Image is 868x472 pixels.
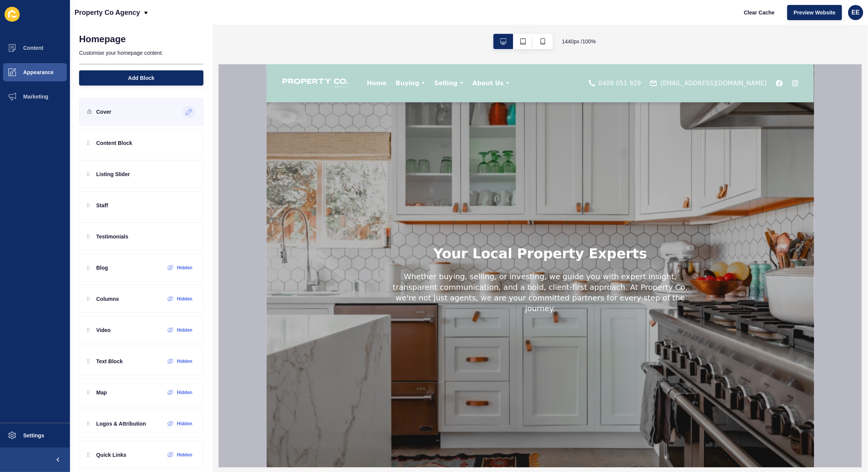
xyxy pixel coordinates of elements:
[96,233,129,240] p: Testimonials
[96,170,130,178] p: Listing Slider
[115,207,432,250] h2: Whether buying, selling, or investing, we guide you with expert insight, transparent communicatio...
[525,16,532,22] a: instagram
[15,13,84,25] img: logo
[794,9,836,16] span: Preview Website
[177,389,192,396] label: Hidden
[206,15,237,22] span: About Us
[787,5,842,20] button: Preview Website
[129,15,153,22] span: Buying
[322,16,374,22] a: 0409 051 929
[852,9,860,16] span: EE
[744,9,775,16] span: Clear Cache
[177,358,192,364] label: Hidden
[96,389,107,396] p: Map
[96,451,126,459] p: Quick Links
[128,74,154,82] span: Add Block
[125,15,163,23] div: Buying
[177,421,192,427] label: Hidden
[96,420,146,428] p: Logos & Attribution
[177,452,192,458] label: Hidden
[167,181,381,197] h1: Your Local Property Experts
[177,327,192,333] label: Hidden
[75,3,140,22] p: Property Co Agency
[96,139,132,147] p: Content Block
[177,265,192,271] label: Hidden
[96,358,123,365] p: Text Block
[332,14,374,24] span: 0409 051 929
[96,295,119,303] p: Columns
[96,326,111,334] p: Video
[168,15,191,22] span: Selling
[15,2,84,36] a: logo
[384,16,500,22] a: [EMAIL_ADDRESS][DOMAIN_NAME]
[177,296,192,302] label: Hidden
[394,14,500,24] span: [EMAIL_ADDRESS][DOMAIN_NAME]
[562,38,596,45] span: 1440 px / 100 %
[96,202,108,209] p: Staff
[509,16,516,22] a: facebook
[738,5,781,20] button: Clear Cache
[96,15,125,22] a: Home
[163,15,202,23] div: Selling
[202,15,248,23] div: About Us
[79,70,203,86] button: Add Block
[79,34,126,44] h1: Homepage
[96,108,111,116] p: Cover
[96,264,108,272] p: Blog
[79,44,203,61] p: Customise your homepage content.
